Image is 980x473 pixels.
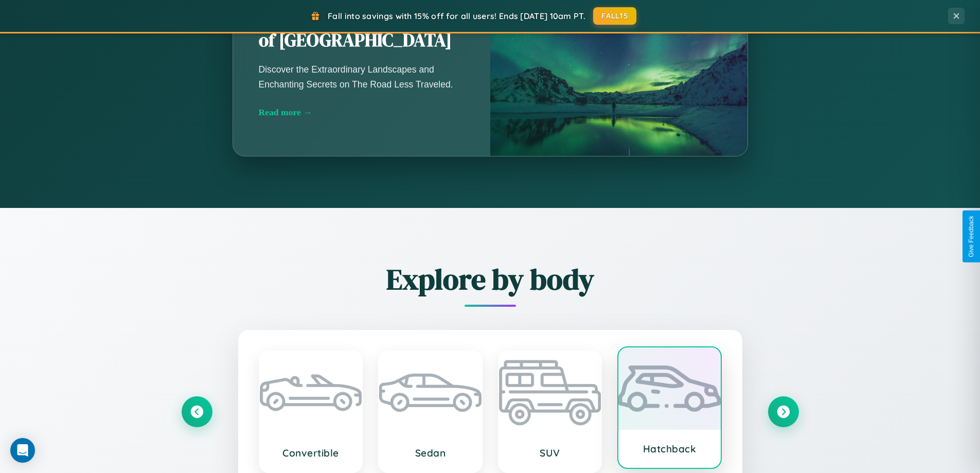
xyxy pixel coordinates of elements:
h3: Sedan [389,447,471,459]
h3: Hatchback [629,443,710,455]
div: Read more → [259,107,465,118]
div: Open Intercom Messenger [10,438,35,463]
button: FALL15 [593,7,636,25]
h2: Unearthing the Mystique of [GEOGRAPHIC_DATA] [259,5,465,52]
p: Discover the Extraordinary Landscapes and Enchanting Secrets on The Road Less Traveled. [259,62,465,91]
h3: Convertible [270,447,352,459]
div: Give Feedback [968,216,975,257]
span: Fall into savings with 15% off for all users! Ends [DATE] 10am PT. [328,11,585,21]
h3: SUV [509,447,591,459]
h2: Explore by body [182,259,799,299]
